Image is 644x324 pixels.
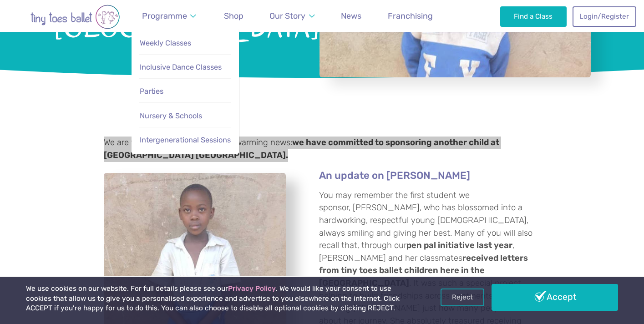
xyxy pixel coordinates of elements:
[228,284,276,293] a: Privacy Policy
[139,107,231,126] a: Nursery & Schools
[388,11,433,20] span: Franchising
[573,6,636,26] a: Login/Register
[224,11,243,20] span: Shop
[26,284,411,314] p: We use cookies on our website. For full details please see our . We would like your consent to us...
[139,82,231,101] a: Parties
[140,63,222,71] span: Inclusive Dance Classes
[140,136,231,144] span: Intergenerational Sessions
[11,5,139,29] img: tiny toes ballet
[104,137,499,160] strong: we have committed to sponsoring another child at [GEOGRAPHIC_DATA] [GEOGRAPHIC_DATA].
[341,11,361,20] span: News
[139,34,231,53] a: Weekly Classes
[220,6,248,26] a: Shop
[500,6,567,26] a: Find a Class
[265,6,319,26] a: Our Story
[139,131,231,150] a: Intergenerational Sessions
[319,253,528,288] strong: received letters from tiny toes ballet children here in the [GEOGRAPHIC_DATA]
[337,6,365,26] a: News
[441,289,484,306] a: Reject
[139,58,231,77] a: Inclusive Dance Classes
[406,240,512,250] strong: pen pal initiative last year
[140,111,202,120] span: Nursery & Schools
[269,11,305,20] span: Our Story
[384,6,437,26] a: Franchising
[319,169,541,182] h5: An update on [PERSON_NAME]
[140,87,163,96] span: Parties
[138,6,201,26] a: Programme
[142,11,187,20] span: Programme
[104,137,541,162] p: We are thrilled to share some heartwarming news:
[140,39,191,47] span: Weekly Classes
[492,284,619,310] a: Accept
